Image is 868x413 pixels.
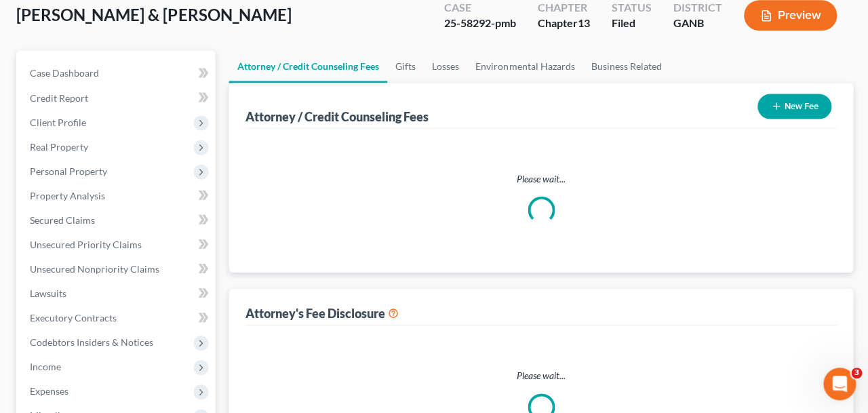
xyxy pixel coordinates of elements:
a: Gifts [387,50,423,83]
iframe: Intercom live chat [822,367,854,399]
span: Case Dashboard [30,67,99,79]
a: Secured Claims [19,208,215,232]
span: Personal Property [30,165,107,176]
a: Property Analysis [19,183,215,208]
div: Attorney / Credit Counseling Fees [245,108,428,124]
button: New Fee [756,94,830,119]
a: Unsecured Priority Claims [19,232,215,256]
span: Credit Report [30,92,88,103]
span: Executory Contracts [30,311,117,323]
span: Unsecured Priority Claims [30,238,142,250]
div: 25-58292-pmb [443,16,515,31]
a: Losses [423,50,467,83]
div: GANB [672,16,721,31]
span: Real Property [30,140,88,152]
a: Case Dashboard [19,61,215,85]
span: Unsecured Nonpriority Claims [30,262,159,274]
span: 3 [850,367,861,378]
span: Secured Claims [30,214,95,225]
span: [PERSON_NAME] & [PERSON_NAME] [16,5,291,24]
div: Filed [610,16,650,31]
span: Lawsuits [30,287,66,298]
span: Income [30,360,61,372]
p: Please wait... [256,172,825,185]
p: Please wait... [256,368,825,382]
a: Executory Contracts [19,305,215,330]
a: Lawsuits [19,281,215,305]
span: Expenses [30,385,68,396]
a: Attorney / Credit Counseling Fees [229,50,387,83]
span: Codebtors Insiders & Notices [30,336,153,347]
div: Chapter [536,16,589,31]
a: Credit Report [19,85,215,110]
span: Property Analysis [30,189,105,201]
span: 13 [576,16,589,29]
div: Attorney's Fee Disclosure [245,304,398,321]
a: Environmental Hazards [467,50,582,83]
a: Business Related [582,50,669,83]
span: Client Profile [30,116,86,127]
a: Unsecured Nonpriority Claims [19,256,215,281]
